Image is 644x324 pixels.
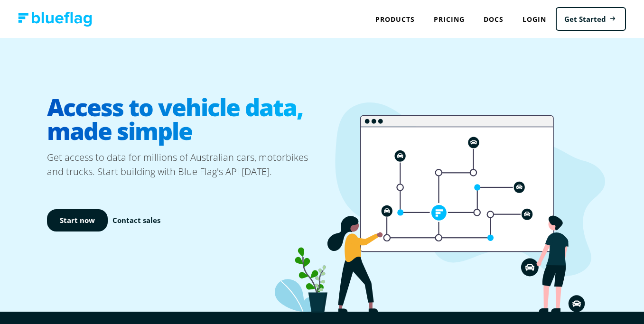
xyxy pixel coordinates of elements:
h1: Access to vehicle data, made simple [47,88,322,150]
a: Start now [47,209,108,231]
a: Pricing [424,9,474,29]
a: Get Started [556,7,626,31]
div: Products [366,9,424,29]
a: Login to Blue Flag application [513,9,556,29]
a: Docs [474,9,513,29]
a: Contact sales [112,215,160,226]
p: Get access to data for millions of Australian cars, motorbikes and trucks. Start building with Bl... [47,150,322,179]
img: Blue Flag logo [18,12,92,27]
